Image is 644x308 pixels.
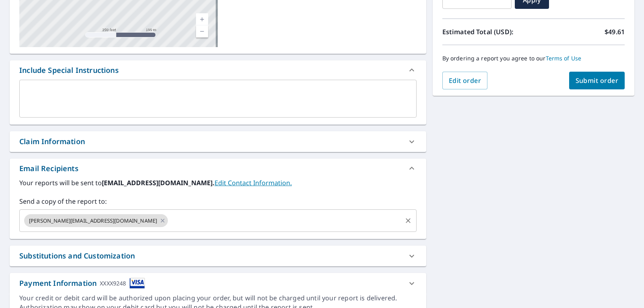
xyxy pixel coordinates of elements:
p: Estimated Total (USD): [442,27,534,37]
a: Current Level 17, Zoom In [196,13,208,25]
p: By ordering a report you agree to our [442,55,625,62]
div: Email Recipients [19,163,78,174]
div: Include Special Instructions [10,60,426,80]
div: [PERSON_NAME][EMAIL_ADDRESS][DOMAIN_NAME] [24,214,168,227]
div: Include Special Instructions [19,65,119,76]
div: Email Recipients [10,159,426,178]
img: cardImage [130,278,145,289]
label: Your reports will be sent to [19,178,417,188]
div: Claim Information [19,136,85,147]
div: XXXX9248 [100,278,126,289]
button: Edit order [442,72,488,89]
span: Submit order [576,76,619,85]
div: Payment InformationXXXX9248cardImage [10,273,426,294]
a: Current Level 17, Zoom Out [196,25,208,37]
label: Send a copy of the report to: [19,196,417,206]
div: Claim Information [10,131,426,152]
div: Substitutions and Customization [19,250,135,261]
a: Terms of Use [546,54,582,62]
b: [EMAIL_ADDRESS][DOMAIN_NAME]. [102,178,215,187]
div: Substitutions and Customization [10,246,426,266]
a: EditContactInfo [215,178,292,187]
p: $49.61 [605,27,625,37]
button: Clear [402,215,414,226]
span: Edit order [449,76,481,85]
div: Payment Information [19,278,145,289]
span: [PERSON_NAME][EMAIL_ADDRESS][DOMAIN_NAME] [24,217,162,225]
button: Submit order [569,72,625,89]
